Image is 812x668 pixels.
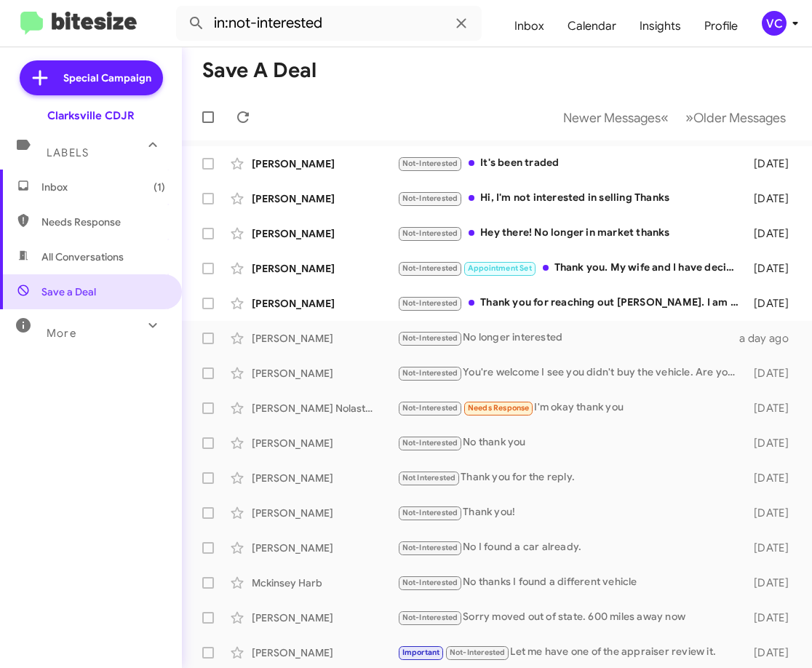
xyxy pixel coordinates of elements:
[746,296,800,311] div: [DATE]
[397,539,746,556] div: No I found a car already.
[20,60,163,95] a: Special Campaign
[252,366,397,381] div: [PERSON_NAME]
[746,436,800,450] div: [DATE]
[397,399,746,416] div: I'm okay thank you
[402,333,458,343] span: Not-Interested
[402,613,458,622] span: Not-Interested
[402,438,458,448] span: Not-Interested
[154,180,165,194] span: (1)
[252,506,397,520] div: [PERSON_NAME]
[402,194,458,203] span: Not-Interested
[402,473,456,482] span: Not Interested
[402,263,458,273] span: Not-Interested
[746,506,800,520] div: [DATE]
[746,226,800,241] div: [DATE]
[252,541,397,555] div: [PERSON_NAME]
[762,11,787,36] div: VC
[252,471,397,485] div: [PERSON_NAME]
[397,644,746,661] div: Let me have one of the appraiser review it.
[746,541,800,555] div: [DATE]
[503,5,556,47] a: Inbox
[693,110,786,126] span: Older Messages
[397,434,746,451] div: No thank you
[746,191,800,206] div: [DATE]
[252,261,397,276] div: [PERSON_NAME]
[739,331,800,346] div: a day ago
[628,5,693,47] a: Insights
[47,146,89,159] span: Labels
[661,108,669,127] span: «
[397,190,746,207] div: Hi, I'm not interested in selling Thanks
[397,609,746,626] div: Sorry moved out of state. 600 miles away now
[685,108,693,127] span: »
[402,228,458,238] span: Not-Interested
[47,327,76,340] span: More
[402,298,458,308] span: Not-Interested
[41,285,96,299] span: Save a Deal
[450,648,506,657] span: Not-Interested
[252,645,397,660] div: [PERSON_NAME]
[556,5,628,47] a: Calendar
[402,648,440,657] span: Important
[41,250,124,264] span: All Conversations
[252,436,397,450] div: [PERSON_NAME]
[63,71,151,85] span: Special Campaign
[252,226,397,241] div: [PERSON_NAME]
[397,295,746,311] div: Thank you for reaching out [PERSON_NAME]. I am no longer interested in purchasing at this point.
[746,156,800,171] div: [DATE]
[746,366,800,381] div: [DATE]
[397,574,746,591] div: No thanks I found a different vehicle
[468,263,532,273] span: Appointment Set
[468,403,530,413] span: Needs Response
[252,191,397,206] div: [PERSON_NAME]
[252,611,397,625] div: [PERSON_NAME]
[563,110,661,126] span: Newer Messages
[677,103,795,132] button: Next
[402,508,458,517] span: Not-Interested
[397,155,746,172] div: It's been traded
[746,471,800,485] div: [DATE]
[176,6,482,41] input: Search
[746,401,800,415] div: [DATE]
[397,225,746,242] div: Hey there! No longer in market thanks
[41,215,165,229] span: Needs Response
[252,401,397,415] div: [PERSON_NAME] Nolastname119587306
[555,103,795,132] nav: Page navigation example
[252,156,397,171] div: [PERSON_NAME]
[202,59,317,82] h1: Save a Deal
[554,103,677,132] button: Previous
[252,296,397,311] div: [PERSON_NAME]
[47,108,135,123] div: Clarksville CDJR
[746,611,800,625] div: [DATE]
[397,330,739,346] div: No longer interested
[746,645,800,660] div: [DATE]
[402,159,458,168] span: Not-Interested
[402,403,458,413] span: Not-Interested
[41,180,165,194] span: Inbox
[402,368,458,378] span: Not-Interested
[252,576,397,590] div: Mckinsey Harb
[693,5,749,47] a: Profile
[402,578,458,587] span: Not-Interested
[397,260,746,277] div: Thank you. My wife and I have decided to hold off for now.
[397,365,746,381] div: You're welcome I see you didn't buy the vehicle. Are you planning to finalize a deal with us?
[397,504,746,521] div: Thank you!
[746,261,800,276] div: [DATE]
[402,543,458,552] span: Not-Interested
[746,576,800,590] div: [DATE]
[252,331,397,346] div: [PERSON_NAME]
[749,11,796,36] button: VC
[397,469,746,486] div: Thank you for the reply.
